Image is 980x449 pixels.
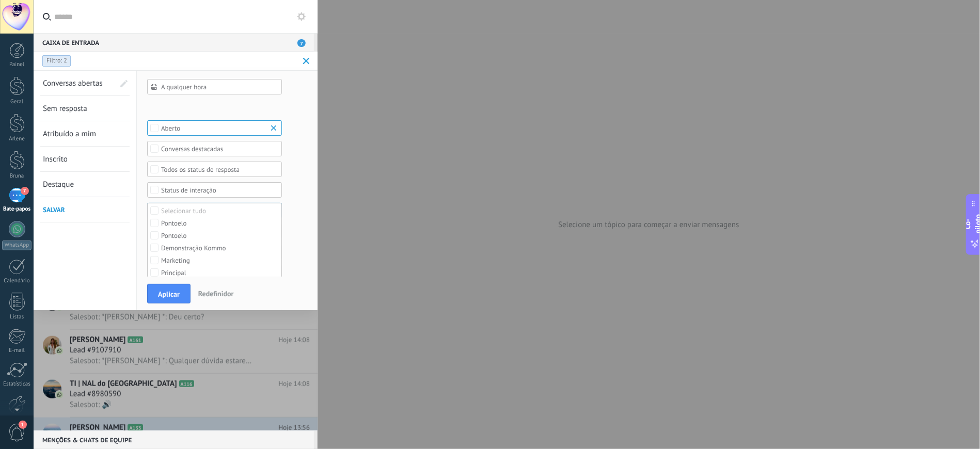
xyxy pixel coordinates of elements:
font: Menções & Chats de equipe [42,437,132,444]
div: Principal [161,269,186,277]
font: 7 [300,40,303,47]
div: Selecionar tudo [161,207,206,215]
li: Conversas abertas [40,71,130,96]
font: Principal [161,268,186,277]
li: Sem resposta [40,96,130,121]
font: Filtro: 2 [46,57,67,65]
button: Aplicar [147,284,191,303]
font: Estatísticas [3,380,30,388]
a: Sem resposta [43,96,114,121]
font: E-mail [9,347,24,354]
div: Demonstração Kommo [161,245,226,252]
font: Bate-papos [3,205,30,213]
li: Inscrito [40,147,130,172]
div: Pontoelo [161,232,186,239]
a: Atribuído a mim [43,121,114,146]
li: Destaque [40,172,130,197]
a: Inscrito [43,147,114,171]
font: Sem resposta [43,104,87,114]
div: Pontoelo [161,220,186,227]
font: Marketing [161,256,190,265]
font: Demonstração Kommo [161,244,226,252]
a: Conversas abertas [43,71,114,95]
font: 1 [21,421,24,428]
font: Destaque [43,180,74,189]
font: 7 [23,187,26,194]
button: Redefinidor [194,286,238,301]
a: Salvar [43,197,127,222]
font: Conversas abertas [43,78,103,88]
div: Marketing [161,257,190,264]
font: Todos os status de resposta [161,165,240,174]
font: Pontoelo [161,219,186,228]
font: WhatsApp [5,242,29,249]
font: Arlene [9,135,25,142]
font: Bruna [10,172,24,180]
font: Aberto [161,124,180,133]
li: Salvar [40,197,130,222]
font: Listas [10,313,24,320]
font: Aplicar [158,290,180,299]
li: Atribuído a mim [40,121,130,147]
font: Pontoelo [161,231,186,240]
font: Geral [10,98,23,105]
font: Status de interação [161,186,216,195]
font: Atribuído a mim [43,129,96,139]
font: Painel [9,61,24,68]
font: Caixa de entrada [42,39,99,47]
a: Destaque [43,172,114,197]
font: Calendário [4,277,29,284]
font: Conversas destacadas [161,145,223,153]
font: Inscrito [43,154,68,164]
font: A qualquer hora [161,83,207,91]
font: Salvar [43,205,65,214]
font: Redefinidor [198,289,234,298]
